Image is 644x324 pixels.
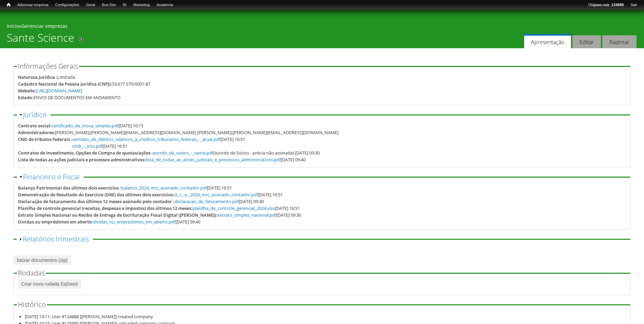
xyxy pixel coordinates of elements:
div: Administradores: [18,129,55,136]
a: balanco_2024_mrc_assinado_contador.pdf [121,185,207,191]
a: RI [119,2,130,8]
div: 53.677.570/0001-87 [112,80,150,87]
div: CND de tributos federais : [18,136,72,143]
a: Academia [153,2,177,8]
span: [DATE] 16:51 [174,192,283,198]
div: Planilha de controle gerencial (receitas, despesas e impostos) dos últimos 12 meses: [18,205,192,212]
div: Cadastro Nacional da Pessoa Jurídica (CNPJ): [18,80,112,87]
span: [DATE] 09:30 [217,212,301,218]
a: Jurídico [23,110,47,119]
a: Apresentação [524,34,571,49]
a: Relatórios trimestrais [23,234,89,244]
a: extrato_simples_nacional.pdf [217,212,276,218]
span: [DATE] 09:40 [93,219,200,225]
a: cndt_-_inss.pdf [72,143,103,149]
a: lista_de_todas_as_acoes_judiciais_e_processos_administrativos.pdf [146,157,281,163]
span: [DATE] 16:51 [72,143,127,149]
a: Rastrear [602,35,637,49]
a: declaracao_de_faturamento.pdf [174,198,239,204]
div: Contratos de Investimento, Opções de Compra de quotas/ações : [18,149,153,156]
a: dividas_ou_emprestimos_em_aberto.pdf [93,219,176,225]
a: Olájoao.ruiz_124888 [585,2,627,8]
a: certificado_de_inova_simples.pdf [52,123,118,129]
div: Demonstração de Resultado do Exercício (DRE) dos últimos dois exercícios: [18,191,174,198]
div: Declaração de faturamento dos últimos 12 meses assinado pelo contador : [18,198,174,205]
span: Informações Gerais [18,61,78,71]
span: (Acordo de Sócios - prévia não assinada) [DATE] 09:30 [153,150,320,156]
span: Histórico [18,300,46,309]
h1: Sante Science [7,31,74,48]
div: Lista de todas as ações judiciais e processos administrativos: [18,156,146,163]
a: Editar [572,35,601,49]
span: [DATE] 16:51 [192,205,300,211]
a: d._r._e._2024_mrc_assinado_contador.pdf [174,192,258,198]
a: Início [3,2,14,8]
a: Sair [627,2,641,8]
a: Configurações [52,2,83,8]
div: ENVIO DE DOCUMENTOS EM ANDAMENTO [34,94,121,101]
div: Contrato social: [18,122,52,129]
div: Dívidas ou empréstimos em aberto: [18,218,93,225]
a: baixar documentos (zip) [14,255,71,265]
span: [DATE] 09:30 [174,198,264,204]
a: Gerenciar empresas [21,23,68,29]
div: Website: [18,87,36,94]
div: [PERSON_NAME];[PERSON_NAME][EMAIL_ADDRESS][DOMAIN_NAME] [PERSON_NAME];[PERSON_NAME][EMAIL_ADDRESS... [55,129,338,136]
a: Financeiro e Fiscal [23,172,80,181]
span: [DATE] 16:51 [121,185,232,191]
span: [DATE] 16:51 [72,136,245,142]
div: Estado: [18,94,34,101]
a: Início [7,23,19,29]
li: [DATE] 13:11: User #124888 [[PERSON_NAME]] created company [25,313,626,320]
a: Bus Dev [98,2,119,8]
div: Extrato Simples Nacional ou Recibo de Entrega de Escrituração Fiscal Digital ([PERSON_NAME]): [18,212,217,218]
strong: joao.ruiz_124888 [594,3,624,7]
span: [DATE] 09:40 [146,157,306,163]
div: Balanço Patrimonial dos últimos dois exercícios : [18,184,121,191]
span: Rodadas [18,268,45,277]
a: Marketing [130,2,153,8]
span: [DATE] 10:15 [52,123,143,129]
a: certidao_de_debitos_relativos_a_creditos_tributarios_federais_-_atual.pdf [72,136,220,142]
a: Criar nova rodada EqSeed [18,279,81,289]
a: Geral [82,2,98,8]
span: Início [7,2,11,7]
a: acordo_de_socios_-_sante.pdf [153,150,213,156]
div: Natureza Jurídica : [18,74,57,80]
div: » [7,23,637,31]
a: planilha_de_controle_gerencial_2024.xlsx [192,205,275,211]
div: Limitada [57,74,75,80]
a: Adicionar empresa [14,2,52,8]
a: [URL][DOMAIN_NAME] [36,88,82,94]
